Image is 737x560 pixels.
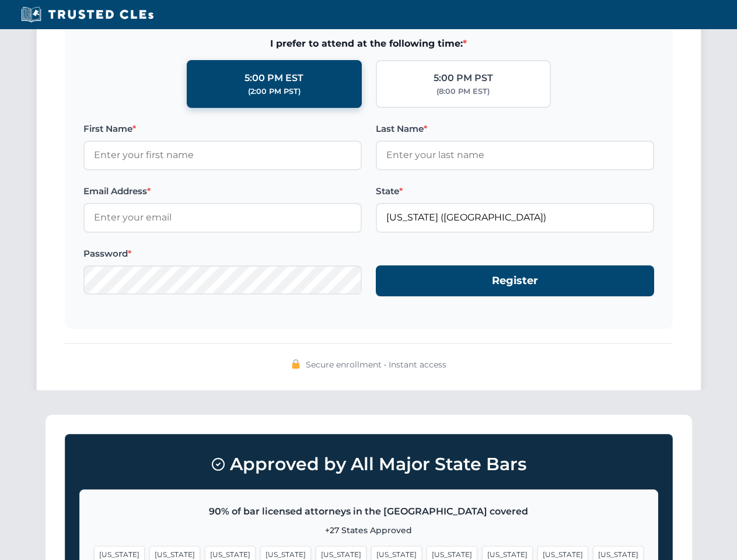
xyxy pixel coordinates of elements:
[291,359,301,369] img: 🔒
[436,86,490,97] div: (8:00 PM EST)
[434,71,493,86] div: 5:00 PM PST
[94,524,644,537] p: +27 States Approved
[244,71,303,86] div: 5:00 PM EST
[83,36,654,51] span: I prefer to attend at the following time:
[83,203,362,232] input: Enter your email
[376,141,654,170] input: Enter your last name
[18,6,157,23] img: Trusted CLEs
[376,122,654,136] label: Last Name
[79,449,658,480] h3: Approved by All Major State Bars
[83,122,362,136] label: First Name
[306,358,446,371] span: Secure enrollment • Instant access
[248,86,301,97] div: (2:00 PM PST)
[376,265,654,296] button: Register
[376,203,654,232] input: Florida (FL)
[83,141,362,170] input: Enter your first name
[83,184,362,198] label: Email Address
[376,184,654,198] label: State
[94,504,644,519] p: 90% of bar licensed attorneys in the [GEOGRAPHIC_DATA] covered
[83,247,362,261] label: Password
